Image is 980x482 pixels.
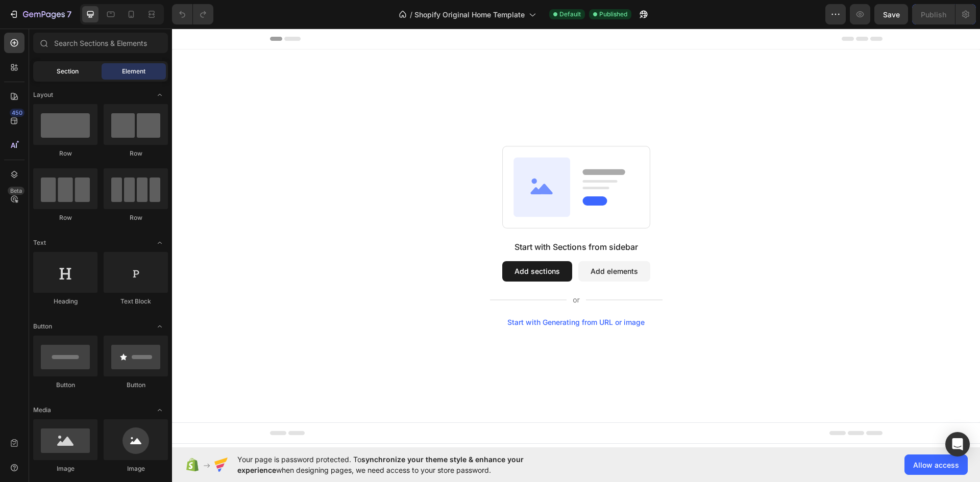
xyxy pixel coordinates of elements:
p: 7 [67,8,71,20]
span: Toggle open [152,235,168,251]
div: Start with Generating from URL or image [335,290,473,298]
div: 450 [10,109,24,117]
span: Toggle open [152,402,168,418]
span: Save [883,10,900,19]
button: Allow access [904,454,968,475]
span: Allow access [913,460,959,470]
span: Your page is password protected. To when designing pages, we need access to your store password. [237,454,563,475]
span: Shopify Original Home Template [414,9,525,20]
div: Image [33,464,97,473]
span: Media [33,405,51,415]
span: Section [57,67,79,76]
span: Default [559,10,581,19]
span: Toggle open [152,87,168,103]
span: Element [122,67,145,76]
button: Add sections [330,233,400,253]
div: Publish [921,9,946,20]
span: Published [599,10,627,19]
div: Beta [8,187,24,195]
div: Open Intercom Messenger [945,432,970,456]
div: Undo/Redo [172,4,213,24]
span: / [410,9,412,20]
span: Button [33,322,52,331]
div: Heading [33,297,97,306]
div: Row [104,213,168,222]
div: Row [33,149,97,158]
div: Row [104,149,168,158]
span: Layout [33,90,53,99]
div: Button [33,380,97,390]
div: Start with Sections from sidebar [342,212,466,224]
span: Toggle open [152,318,168,335]
div: Text Block [104,297,168,306]
input: Search Sections & Elements [33,33,168,53]
button: Publish [912,4,955,24]
span: synchronize your theme style & enhance your experience [237,455,524,474]
button: 7 [4,4,76,24]
div: Image [104,464,168,473]
div: Button [104,380,168,390]
button: Add elements [406,233,478,253]
span: Text [33,238,46,247]
button: Save [874,4,908,24]
div: Row [33,213,97,222]
iframe: Design area [172,29,980,447]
